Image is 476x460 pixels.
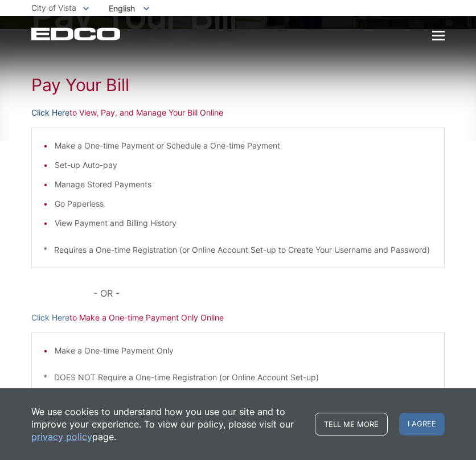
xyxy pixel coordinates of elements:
li: Go Paperless [55,198,433,210]
a: privacy policy [31,430,92,443]
p: * Requires a One-time Registration (or Online Account Set-up to Create Your Username and Password) [43,244,433,256]
span: I agree [399,413,445,436]
a: Click Here [31,311,69,324]
p: to View, Pay, and Manage Your Bill Online [31,106,445,119]
li: View Payment and Billing History [55,217,433,229]
li: Set-up Auto-pay [55,159,433,171]
li: Manage Stored Payments [55,178,433,191]
a: Tell me more [315,413,388,436]
p: We use cookies to understand how you use our site and to improve your experience. To view our pol... [31,405,303,443]
a: Click Here [31,106,69,119]
li: Make a One-time Payment or Schedule a One-time Payment [55,139,433,152]
a: EDCD logo. Return to the homepage. [31,27,122,40]
li: Make a One-time Payment Only [55,344,433,357]
span: City of Vista [31,3,76,13]
p: - OR - [93,285,445,301]
h1: Pay Your Bill [31,75,445,95]
p: to Make a One-time Payment Only Online [31,311,445,324]
p: * DOES NOT Require a One-time Registration (or Online Account Set-up) [43,371,433,384]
